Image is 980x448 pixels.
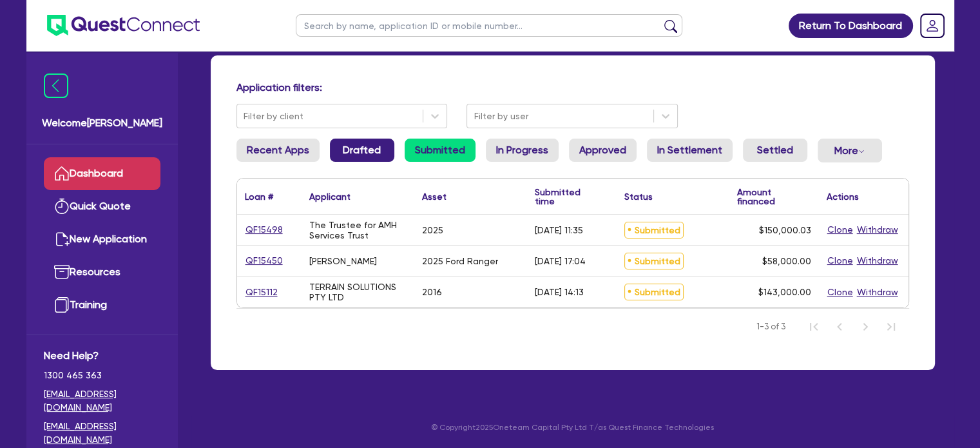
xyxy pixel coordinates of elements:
button: Clone [827,222,854,237]
div: [PERSON_NAME] [309,256,377,266]
span: $150,000.03 [759,225,811,235]
button: Dropdown toggle [818,139,882,162]
a: Submitted [405,139,476,162]
a: New Application [44,223,160,256]
span: 1-3 of 3 [756,320,785,333]
input: Search by name, application ID or mobile number... [296,14,682,37]
img: quick-quote [54,199,70,214]
button: Withdraw [856,253,899,268]
div: Asset [422,192,447,201]
div: [DATE] 17:04 [535,256,586,266]
a: Settled [743,139,807,162]
a: QF15498 [245,222,283,237]
button: Clone [827,253,854,268]
div: Status [624,192,653,201]
div: Amount financed [737,188,811,206]
button: Withdraw [856,222,899,237]
span: Need Help? [44,348,160,364]
a: Approved [569,139,637,162]
button: Clone [827,285,854,300]
button: Next Page [852,314,878,340]
div: 2025 [422,225,443,235]
span: Submitted [624,253,684,269]
div: Submitted time [535,188,597,206]
div: Loan # [245,192,273,201]
img: quest-connect-logo-blue [47,15,200,36]
img: resources [54,264,70,280]
a: Recent Apps [236,139,320,162]
a: [EMAIL_ADDRESS][DOMAIN_NAME] [44,420,160,447]
span: $143,000.00 [758,287,811,297]
div: 2016 [422,287,442,297]
a: Return To Dashboard [789,14,913,38]
span: Welcome [PERSON_NAME] [42,115,162,131]
p: © Copyright 2025 Oneteam Capital Pty Ltd T/as Quest Finance Technologies [202,422,944,433]
div: 2025 Ford Ranger [422,256,498,266]
a: QF15450 [245,253,283,268]
img: training [54,297,70,313]
div: TERRAIN SOLUTIONS PTY LTD [309,282,407,302]
span: 1300 465 363 [44,369,160,382]
a: Training [44,289,160,322]
div: The Trustee for AMH Services Trust [309,220,407,240]
a: In Settlement [647,139,733,162]
div: [DATE] 11:35 [535,225,583,235]
a: Resources [44,256,160,289]
button: First Page [801,314,827,340]
h4: Application filters: [236,81,909,93]
a: QF15112 [245,285,278,300]
a: Drafted [330,139,394,162]
img: icon-menu-close [44,73,68,98]
span: $58,000.00 [762,256,811,266]
a: In Progress [486,139,559,162]
a: Quick Quote [44,190,160,223]
span: Submitted [624,284,684,300]
button: Last Page [878,314,904,340]
a: Dashboard [44,157,160,190]
div: [DATE] 14:13 [535,287,584,297]
div: Applicant [309,192,351,201]
img: new-application [54,231,70,247]
button: Previous Page [827,314,852,340]
button: Withdraw [856,285,899,300]
span: Submitted [624,222,684,239]
div: Actions [827,192,859,201]
a: Dropdown toggle [916,9,949,43]
a: [EMAIL_ADDRESS][DOMAIN_NAME] [44,387,160,414]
